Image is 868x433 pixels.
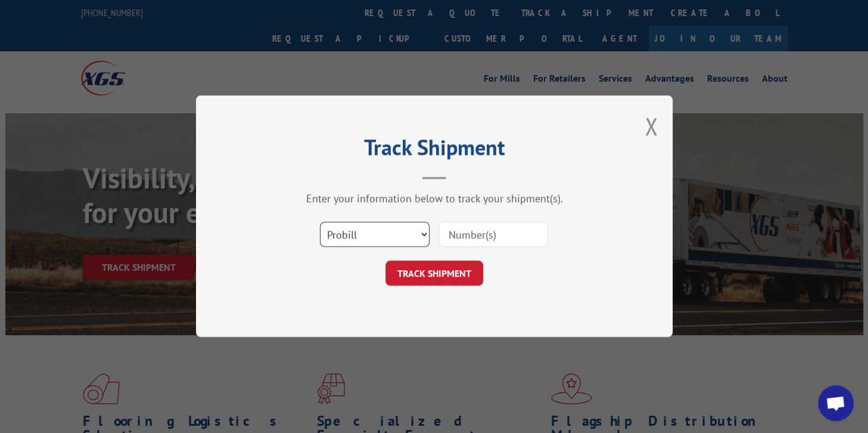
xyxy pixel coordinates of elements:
button: Close modal [645,110,658,142]
button: TRACK SHIPMENT [385,261,483,286]
h2: Track Shipment [256,139,613,162]
div: Enter your information below to track your shipment(s). [256,192,613,206]
div: Open chat [818,385,854,421]
input: Number(s) [438,222,548,248]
